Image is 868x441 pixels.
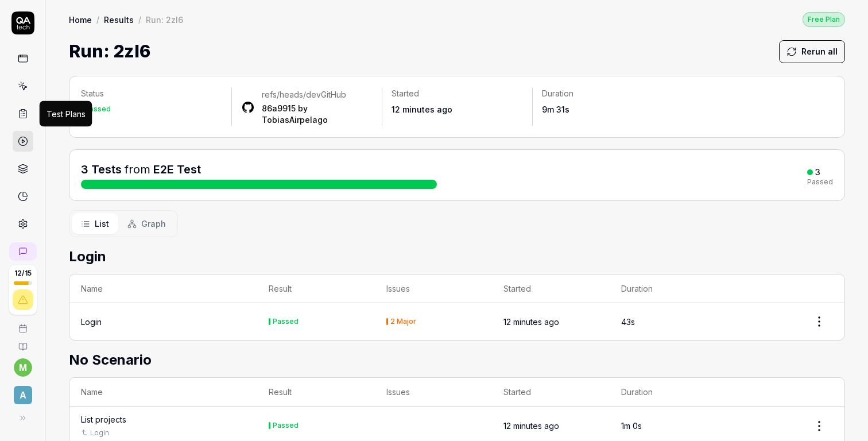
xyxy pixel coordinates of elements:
[392,105,452,114] time: 12 minutes ago
[141,218,166,230] span: Graph
[81,88,222,99] p: Status
[815,167,820,177] div: 3
[5,333,41,351] a: Documentation
[81,316,102,328] a: Login
[69,246,845,267] h2: Login
[118,213,175,234] button: Graph
[375,274,493,303] th: Issues
[492,378,610,407] th: Started
[96,14,99,25] div: /
[803,12,845,27] div: Free Plan
[503,317,559,327] time: 12 minutes ago
[69,378,257,407] th: Name
[5,377,41,407] button: A
[81,163,122,176] span: 3 Tests
[610,378,727,407] th: Duration
[104,14,134,25] a: Results
[779,40,845,63] button: Rerun all
[9,242,37,261] a: New conversation
[85,106,111,113] div: Passed
[69,14,92,25] a: Home
[621,317,635,327] time: 43s
[125,163,150,176] span: from
[492,274,610,303] th: Started
[69,38,150,64] h1: Run: 2zl6
[273,422,299,429] div: Passed
[392,88,523,99] p: Started
[390,318,416,325] div: 2 Major
[503,421,559,431] time: 12 minutes ago
[14,358,32,377] button: m
[146,14,183,25] div: Run: 2zl6
[5,315,41,333] a: Book a call with us
[69,350,845,370] h2: No Scenario
[14,386,32,404] span: A
[95,218,109,230] span: List
[610,274,727,303] th: Duration
[262,103,296,113] a: 86a9915
[273,318,299,325] div: Passed
[46,108,86,120] div: Test Plans
[375,378,493,407] th: Issues
[14,270,32,277] span: 12 / 15
[257,378,375,407] th: Result
[262,115,328,125] a: TobiasAirpelago
[72,213,118,234] button: List
[803,11,845,27] button: Free Plan
[81,413,126,425] a: List projects
[542,88,673,99] p: Duration
[262,89,373,100] div: GitHub
[262,103,373,126] div: by
[807,179,833,185] div: Passed
[153,163,201,176] a: E2E Test
[69,274,257,303] th: Name
[138,14,141,25] div: /
[621,421,642,431] time: 1m 0s
[257,274,375,303] th: Result
[542,105,569,114] time: 9m 31s
[262,90,321,99] a: refs/heads/dev
[90,428,109,438] a: Login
